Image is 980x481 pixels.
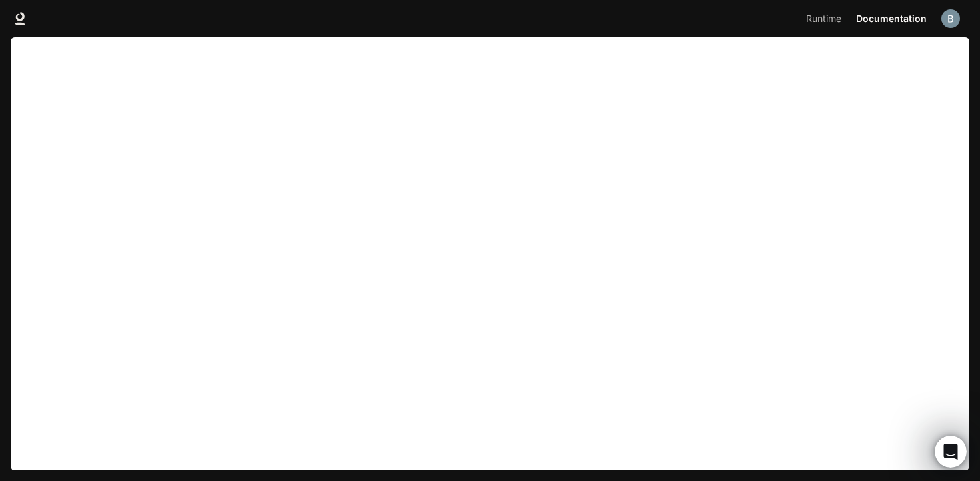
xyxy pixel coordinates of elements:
iframe: Intercom live chat [935,436,967,468]
iframe: Documentation [11,37,969,481]
img: User avatar [941,9,960,28]
span: Documentation [856,11,927,27]
a: Documentation [851,5,932,32]
a: Runtime [801,5,849,32]
span: Runtime [806,11,841,27]
button: User avatar [937,5,964,32]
